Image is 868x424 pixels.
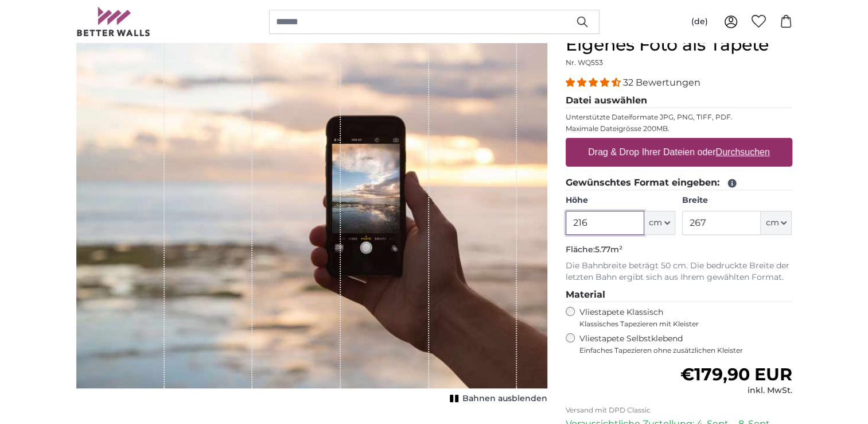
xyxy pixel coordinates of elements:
[579,346,792,355] span: Einfaches Tapezieren ohne zusätzlichen Kleister
[566,195,675,206] label: Höhe
[765,217,779,229] span: cm
[761,211,792,235] button: cm
[583,141,774,164] label: Drag & Drop Ihrer Dateien oder
[579,307,783,329] label: Vliestapete Klassisch
[566,406,792,415] p: Versand mit DPD Classic
[76,34,547,407] div: 1 of 1
[682,11,717,32] button: (de)
[566,77,623,88] span: 4.31 stars
[579,319,783,329] span: Klassisches Tapezieren mit Kleister
[566,113,792,122] p: Unterstützte Dateiformate JPG, PNG, TIFF, PDF.
[566,58,603,67] span: Nr. WQ553
[566,260,792,283] p: Die Bahnbreite beträgt 50 cm. Die bedruckte Breite der letzten Bahn ergibt sich aus Ihrem gewählt...
[644,211,675,235] button: cm
[566,176,792,190] legend: Gewünschtes Format eingeben:
[566,288,792,302] legend: Material
[566,34,792,55] h1: Eigenes Foto als Tapete
[595,244,622,255] span: 5.77m²
[76,7,151,36] img: Betterwalls
[649,217,662,229] span: cm
[566,94,792,108] legend: Datei auswählen
[446,391,547,407] button: Bahnen ausblenden
[682,195,792,206] label: Breite
[715,147,769,157] u: Durchsuchen
[680,364,792,385] span: €179,90 EUR
[579,333,792,355] label: Vliestapete Selbstklebend
[566,124,792,133] p: Maximale Dateigrösse 200MB.
[623,77,700,88] span: 32 Bewertungen
[462,393,547,404] span: Bahnen ausblenden
[680,385,792,396] div: inkl. MwSt.
[566,244,792,256] p: Fläche:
